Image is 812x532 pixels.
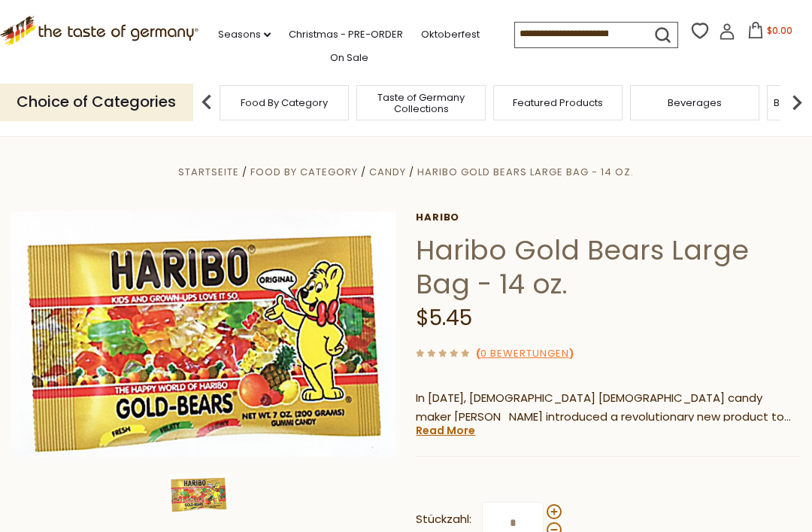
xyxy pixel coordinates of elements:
strong: Stückzahl: [416,510,471,529]
a: Food By Category [241,97,328,108]
p: In [DATE], [DEMOGRAPHIC_DATA] [DEMOGRAPHIC_DATA] candy maker [PERSON_NAME] introduced a revolutio... [416,389,801,427]
a: 0 Bewertungen [480,346,569,362]
a: Startseite [178,165,239,179]
a: Read More [416,423,475,438]
a: Candy [369,165,406,179]
a: Featured Products [513,97,603,108]
h1: Haribo Gold Bears Large Bag - 14 oz. [416,233,801,301]
span: $0.00 [767,24,792,37]
img: Haribo Gold Bears Large Bag - 14 oz. [168,474,229,512]
span: ( ) [476,346,574,360]
a: Oktoberfest [421,26,480,43]
span: $5.45 [416,303,472,333]
a: Seasons [218,26,271,43]
a: Haribo Gold Bears Large Bag - 14 oz. [417,165,634,179]
a: Haribo [416,211,801,223]
a: On Sale [330,50,368,66]
img: next arrow [782,87,812,117]
img: previous arrow [192,87,222,117]
a: Taste of Germany Collections [361,92,481,114]
a: Food By Category [250,165,358,179]
img: Haribo Gold Bears Large Bag - 14 oz. [11,211,396,457]
a: Christmas - PRE-ORDER [289,26,403,43]
a: Beverages [668,97,722,108]
button: $0.00 [738,22,802,44]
